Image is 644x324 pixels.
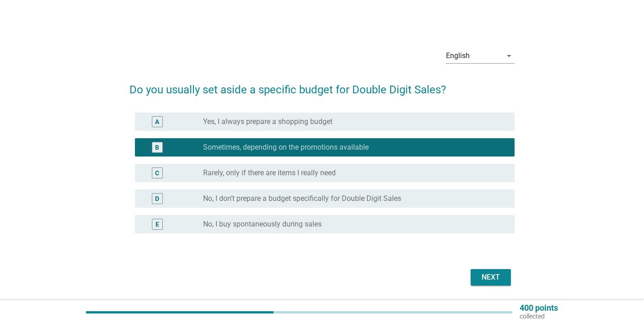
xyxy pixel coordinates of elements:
[155,143,159,152] div: B
[155,117,159,127] div: A
[520,312,558,320] p: collected
[156,220,159,229] div: E
[203,117,333,126] label: Yes, I always prepare a shopping budget
[446,52,470,60] div: English
[129,72,515,98] h2: Do you usually set aside a specific budget for Double Digit Sales?
[203,194,401,203] label: No, I don’t prepare a budget specifically for Double Digit Sales
[155,168,159,178] div: C
[504,50,515,61] i: arrow_drop_down
[478,272,504,283] div: Next
[471,269,511,286] button: Next
[203,220,322,229] label: No, I buy spontaneously during sales
[155,194,159,204] div: D
[520,304,558,312] p: 400 points
[203,168,336,178] label: Rarely, only if there are items I really need
[203,143,369,152] label: Sometimes, depending on the promotions available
